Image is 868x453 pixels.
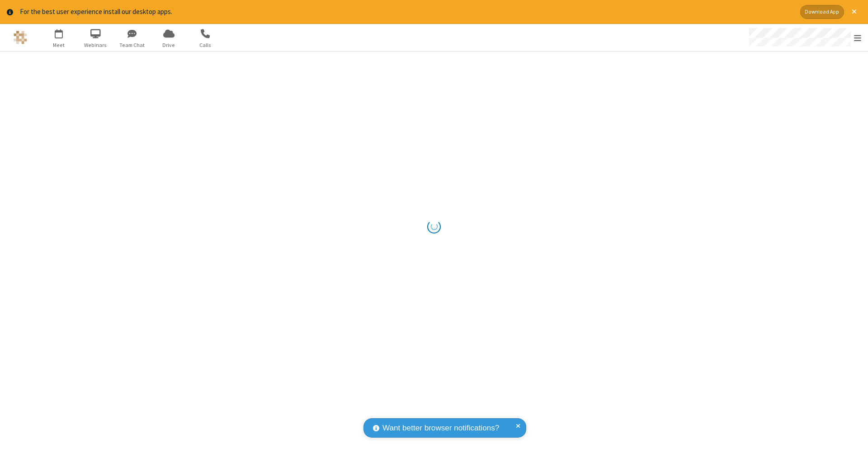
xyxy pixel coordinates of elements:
[800,5,844,19] button: Download App
[382,422,499,434] span: Want better browser notifications?
[152,41,186,49] span: Drive
[847,5,861,19] button: Close alert
[189,41,222,49] span: Calls
[741,24,868,51] div: Open menu
[115,41,149,49] span: Team Chat
[3,24,37,51] button: Logo
[42,41,76,49] span: Meet
[20,7,793,17] div: For the best user experience install our desktop apps.
[14,31,27,44] img: QA Selenium DO NOT DELETE OR CHANGE
[79,41,113,49] span: Webinars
